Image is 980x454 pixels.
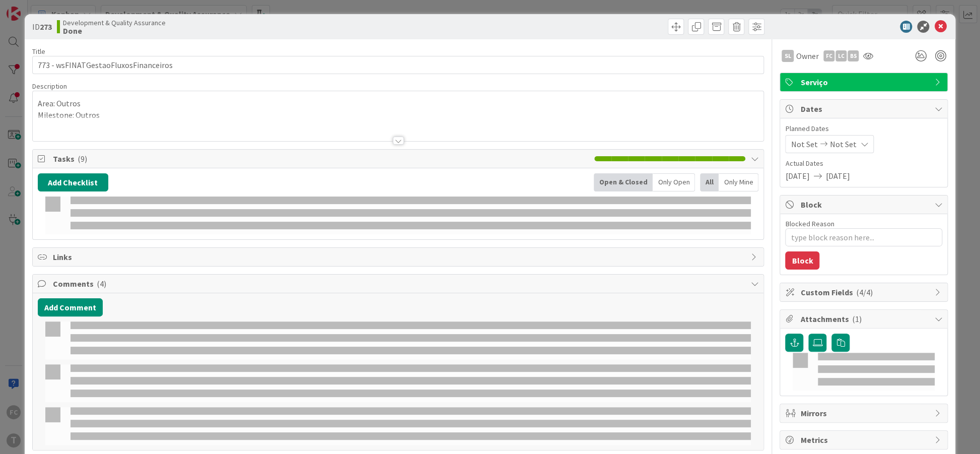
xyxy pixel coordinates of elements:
input: type card name here... [32,56,764,74]
span: [DATE] [785,170,809,182]
span: Development & Quality Assurance [63,19,166,27]
span: Comments [53,278,746,290]
button: Block [785,251,819,270]
p: Area: Outros [38,98,759,109]
div: Open & Closed [594,173,653,191]
button: Add Checklist [38,173,108,191]
span: Planned Dates [785,123,942,134]
span: Serviço [800,76,929,88]
div: Only Open [653,173,695,191]
span: [DATE] [825,170,850,182]
b: Done [63,27,166,35]
span: Links [53,251,746,263]
b: 273 [40,22,52,32]
span: Attachments [800,313,929,325]
span: Block [800,199,929,211]
span: Tasks [53,153,590,165]
div: FC [823,50,834,61]
span: Not Set [791,138,817,150]
button: Add Comment [38,298,103,316]
span: ( 1 ) [852,314,861,324]
label: Blocked Reason [785,219,834,228]
span: Actual Dates [785,158,942,169]
span: Mirrors [800,407,929,419]
div: LC [835,50,847,61]
span: Dates [800,103,929,115]
div: All [700,173,719,191]
p: Milestone: Outros [38,109,759,121]
span: ( 9 ) [78,154,87,164]
span: ( 4/4 ) [856,287,872,297]
div: Only Mine [719,173,758,191]
label: Title [32,47,45,56]
span: Owner [796,50,818,62]
span: ID [32,21,52,33]
span: Metrics [800,434,929,446]
div: BS [848,50,859,61]
span: Description [32,82,67,91]
span: Custom Fields [800,286,929,298]
div: SL [782,50,794,62]
span: Not Set [829,138,856,150]
span: ( 4 ) [97,279,106,289]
